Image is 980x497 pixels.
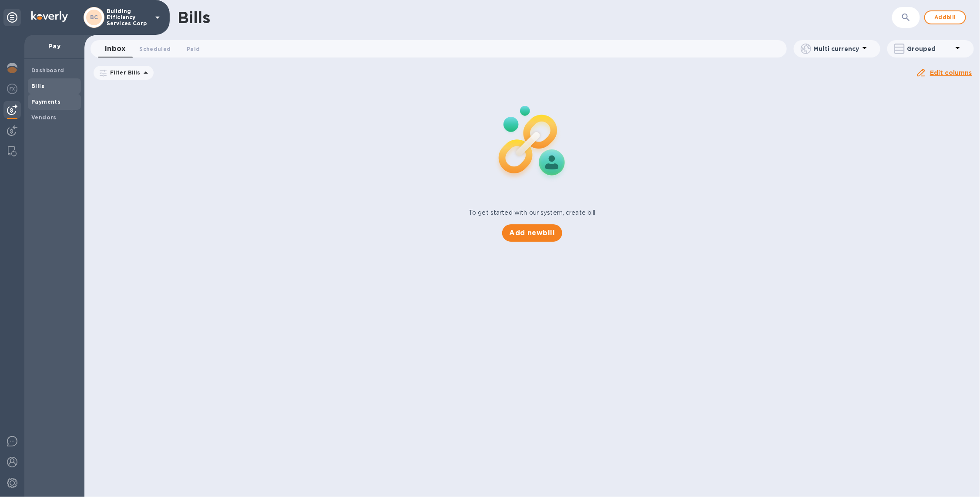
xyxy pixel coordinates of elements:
[924,10,966,24] button: Addbill
[31,98,60,105] b: Payments
[31,83,44,89] b: Bills
[107,8,150,27] p: Building Efficiency Services Corp
[3,9,21,26] div: Unpin categories
[509,228,555,238] span: Add new bill
[187,44,200,54] span: Paid
[814,44,859,53] p: Multi currency
[31,67,64,74] b: Dashboard
[105,43,125,55] span: Inbox
[90,14,98,20] b: BC
[907,44,953,53] p: Grouped
[31,11,68,22] img: Logo
[930,69,972,76] u: Edit columns
[7,84,17,94] img: Foreign exchange
[139,44,171,54] span: Scheduled
[31,42,77,51] p: Pay
[31,114,57,121] b: Vendors
[469,208,596,217] p: To get started with our system, create bill
[932,12,958,23] span: Add bill
[178,8,210,27] h1: Bills
[107,69,141,76] p: Filter Bills
[502,224,562,242] button: Add newbill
